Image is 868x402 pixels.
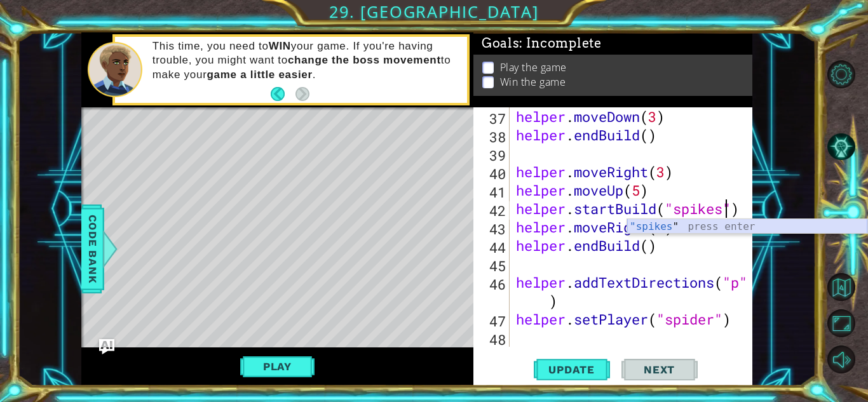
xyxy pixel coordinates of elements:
div: 43 [476,220,510,238]
button: Ask AI [99,339,114,354]
button: Back [271,87,295,101]
button: Next [621,356,698,384]
strong: game a little easier [207,69,313,81]
div: 44 [476,238,510,257]
strong: WIN [269,40,291,52]
button: Maximize Browser [827,309,855,337]
div: 38 [476,128,510,146]
div: 47 [476,312,510,330]
div: 46 [476,275,510,312]
span: Update [536,363,607,376]
div: 40 [476,164,510,183]
button: AI Hint [827,133,855,161]
span: Next [631,363,688,376]
div: 45 [476,257,510,275]
button: Play [240,354,315,379]
button: Back to Map [827,273,855,301]
button: Mute [827,345,855,373]
button: Level Options [827,60,855,88]
div: 39 [476,146,510,164]
a: Back to Map [829,269,868,305]
span: : Incomplete [519,36,601,51]
div: 37 [476,109,510,128]
div: 48 [476,330,510,349]
span: Goals [482,36,602,51]
p: This time, you need to your game. If you're having trouble, you might want to to make your . [153,39,458,81]
button: Next [295,87,309,101]
p: Win the game [500,75,566,89]
div: 41 [476,183,510,201]
p: Play the game [500,60,567,74]
span: Code Bank [83,210,103,288]
button: Update [534,356,610,384]
strong: change the boss movement [288,54,441,66]
div: 42 [476,201,510,220]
